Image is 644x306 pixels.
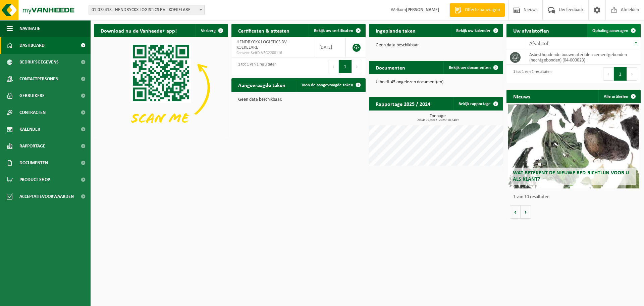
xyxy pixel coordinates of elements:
[510,205,521,219] button: Vorige
[19,87,45,104] span: Gebruikers
[309,24,365,37] a: Bekijk uw certificaten
[376,43,496,48] p: Geen data beschikbaar.
[524,50,641,65] td: asbesthoudende bouwmaterialen cementgebonden (hechtgebonden) (04-000023)
[235,59,276,74] div: 1 tot 1 van 1 resultaten
[19,171,50,188] span: Product Shop
[614,67,627,81] button: 1
[339,60,352,73] button: 1
[521,205,531,219] button: Volgende
[19,71,58,87] span: Contactpersonen
[231,24,296,37] h2: Certificaten & attesten
[513,170,629,182] span: Wat betekent de nieuwe RED-richtlijn voor u als klant?
[236,40,289,50] span: HENDRYCKX LOGISTICS BV - KOEKELARE
[587,24,640,37] a: Ophaling aanvragen
[19,188,74,205] span: Acceptatievoorwaarden
[236,50,309,56] span: Consent-SelfD-VEG2200116
[372,119,503,122] span: 2024: 21,920 t - 2025: 18,540 t
[89,5,204,15] span: 01-075413 - HENDRYCKX LOGISTICS BV - KOEKELARE
[196,24,227,37] button: Verberg
[451,24,502,37] a: Bekijk uw kalender
[19,54,59,71] span: Bedrijfsgegevens
[296,78,365,92] a: Toon de aangevraagde taken
[372,114,503,122] h3: Tonnage
[506,90,537,103] h2: Nieuws
[369,24,422,37] h2: Ingeplande taken
[238,97,359,102] p: Geen data beschikbaar.
[456,29,491,33] span: Bekijk uw kalender
[598,90,640,103] a: Alle artikelen
[513,195,637,200] p: 1 van 10 resultaten
[19,104,46,121] span: Contracten
[369,61,412,74] h2: Documenten
[406,7,439,12] strong: [PERSON_NAME]
[510,67,551,81] div: 1 tot 1 van 1 resultaten
[19,20,40,37] span: Navigatie
[508,104,639,188] a: Wat betekent de nieuwe RED-richtlijn voor u als klant?
[453,97,502,111] a: Bekijk rapportage
[301,83,353,87] span: Toon de aangevraagde taken
[627,67,637,81] button: Next
[314,37,346,57] td: [DATE]
[529,41,548,46] span: Afvalstof
[443,61,502,74] a: Bekijk uw documenten
[463,7,501,13] span: Offerte aanvragen
[449,65,491,70] span: Bekijk uw documenten
[19,37,45,54] span: Dashboard
[19,121,40,138] span: Kalender
[19,155,48,171] span: Documenten
[19,138,45,155] span: Rapportage
[449,3,505,17] a: Offerte aanvragen
[603,67,614,81] button: Previous
[376,80,496,85] p: U heeft 45 ongelezen document(en).
[506,24,556,37] h2: Uw afvalstoffen
[592,29,628,33] span: Ophaling aanvragen
[328,60,339,73] button: Previous
[94,24,183,37] h2: Download nu de Vanheede+ app!
[369,97,437,110] h2: Rapportage 2025 / 2024
[201,29,216,33] span: Verberg
[231,78,292,91] h2: Aangevraagde taken
[314,29,353,33] span: Bekijk uw certificaten
[352,60,362,73] button: Next
[94,37,228,138] img: Download de VHEPlus App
